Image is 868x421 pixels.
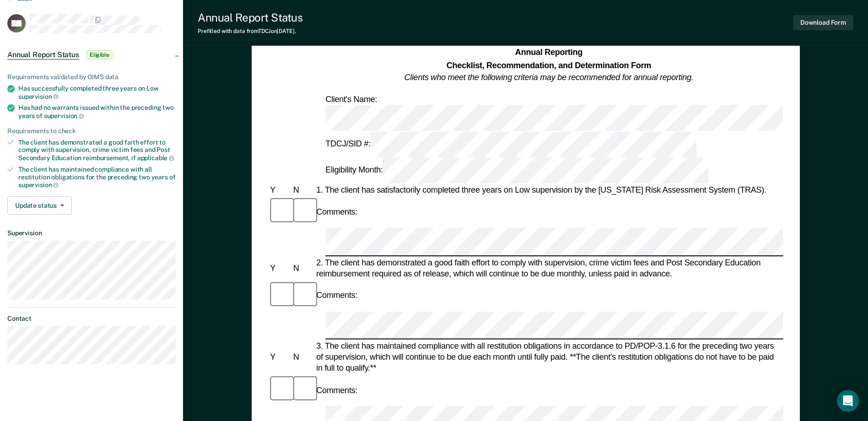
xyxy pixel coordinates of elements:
div: Has successfully completed three years on Low [18,85,176,100]
div: Comments: [314,290,359,301]
div: Open Intercom Messenger [837,390,859,412]
button: Update status [7,196,72,215]
div: Has had no warrants issued within the preceding two years of [18,104,176,119]
dt: Supervision [7,229,176,237]
div: Comments: [314,384,359,395]
em: Clients who meet the following criteria may be recommended for annual reporting. [404,73,693,82]
div: The client has demonstrated a good faith effort to comply with supervision, crime victim fees and... [18,139,176,162]
div: 3. The client has maintained compliance with all restitution obligations in accordance to PD/POP-... [314,340,783,374]
div: N [291,184,314,195]
div: 2. The client has demonstrated a good faith effort to comply with supervision, crime victim fees ... [314,257,783,279]
div: N [291,263,314,274]
span: Annual Report Status [7,50,79,59]
div: Annual Report Status [198,11,302,24]
div: Requirements validated by OIMS data [7,73,176,81]
button: Download Form [793,15,853,30]
strong: Annual Reporting [515,48,582,57]
span: supervision [44,112,84,119]
div: TDCJ/SID #: [323,132,698,158]
div: The client has maintained compliance with all restitution obligations for the preceding two years of [18,166,176,189]
div: Y [268,351,291,362]
span: supervision [18,93,59,100]
span: applicable [137,154,174,162]
div: Y [268,263,291,274]
div: Eligibility Month: [323,157,710,184]
div: Y [268,184,291,195]
div: Requirements to check [7,127,176,135]
dt: Contact [7,315,176,323]
div: N [291,351,314,362]
span: Eligible [86,50,113,59]
span: supervision [18,181,59,189]
strong: Checklist, Recommendation, and Determination Form [447,60,651,70]
div: Comments: [314,206,359,217]
div: Prefilled with data from TDCJ on [DATE] . [198,28,302,34]
div: 1. The client has satisfactorily completed three years on Low supervision by the [US_STATE] Risk ... [314,184,783,195]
